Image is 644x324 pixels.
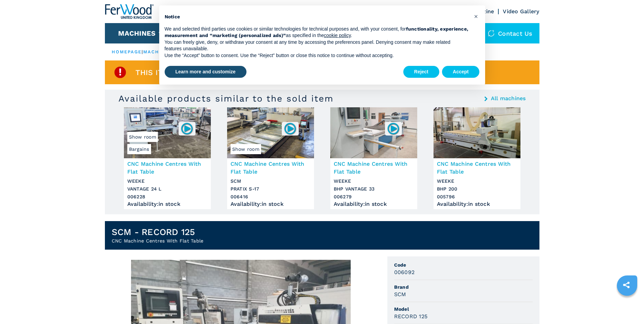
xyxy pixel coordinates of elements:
[105,4,154,19] img: Ferwood
[437,177,517,201] h3: WEEKE BHP 200 005796
[124,107,211,158] img: CNC Machine Centres With Flat Table WEEKE VANTAGE 24 L
[471,11,482,22] button: Close this notice
[403,66,439,78] button: Reject
[437,160,517,176] h3: CNC Machine Centres With Flat Table
[437,202,517,206] div: Availability : in stock
[142,49,143,54] span: |
[143,49,172,54] a: machines
[334,202,414,206] div: Availability : in stock
[112,237,204,244] h2: CNC Machine Centres With Flat Table
[231,160,311,176] h3: CNC Machine Centres With Flat Table
[481,23,539,43] div: Contact us
[394,284,533,290] span: Brand
[618,276,635,293] a: sharethis
[135,69,243,76] span: This item is already sold
[165,14,469,20] h2: Notice
[113,66,127,79] img: SoldProduct
[231,202,311,206] div: Availability : in stock
[394,290,406,298] h3: SCM
[394,306,533,312] span: Model
[503,8,539,15] a: Video Gallery
[227,107,314,209] a: CNC Machine Centres With Flat Table SCM PRATIX S-17Show room006416CNC Machine Centres With Flat T...
[165,52,469,59] p: Use the “Accept” button to consent. Use the “Reject” button or close this notice to continue with...
[394,268,415,276] h3: 006092
[124,107,211,209] a: CNC Machine Centres With Flat Table WEEKE VANTAGE 24 LBargainsShow room006228CNC Machine Centres ...
[474,12,478,20] span: ×
[127,132,158,142] span: Show room
[334,177,414,201] h3: WEEKE BHP VANTAGE 33 006279
[127,177,207,201] h3: WEEKE VANTAGE 24 L 006228
[330,107,417,158] img: CNC Machine Centres With Flat Table WEEKE BHP VANTAGE 33
[118,93,334,104] h3: Available products similar to the sold item
[165,26,468,38] strong: functionality, experience, measurement and “marketing (personalized ads)”
[334,160,414,176] h3: CNC Machine Centres With Flat Table
[165,66,246,78] button: Learn more and customize
[165,39,469,52] p: You can freely give, deny, or withdraw your consent at any time by accessing the preferences pane...
[283,122,297,135] img: 006416
[118,29,155,37] button: Machines
[231,144,261,154] span: Show room
[180,122,194,135] img: 006228
[127,144,151,154] span: Bargains
[491,96,526,101] a: All machines
[227,107,314,158] img: CNC Machine Centres With Flat Table SCM PRATIX S-17
[165,26,469,39] p: We and selected third parties use cookies or similar technologies for technical purposes and, wit...
[442,66,480,78] button: Accept
[387,122,400,135] img: 006279
[434,107,520,209] a: CNC Machine Centres With Flat Table WEEKE BHP 200CNC Machine Centres With Flat TableWEEKEBHP 2000...
[112,227,204,237] h1: SCM - RECORD 125
[394,312,428,320] h3: RECORD 125
[615,293,639,319] iframe: Chat
[324,33,351,38] a: cookie policy
[434,107,520,158] img: CNC Machine Centres With Flat Table WEEKE BHP 200
[127,160,207,176] h3: CNC Machine Centres With Flat Table
[127,202,207,206] div: Availability : in stock
[330,107,417,209] a: CNC Machine Centres With Flat Table WEEKE BHP VANTAGE 33006279CNC Machine Centres With Flat Table...
[231,177,311,201] h3: SCM PRATIX S-17 006416
[488,30,495,37] img: Contact us
[394,262,533,268] span: Code
[112,49,142,54] a: HOMEPAGE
